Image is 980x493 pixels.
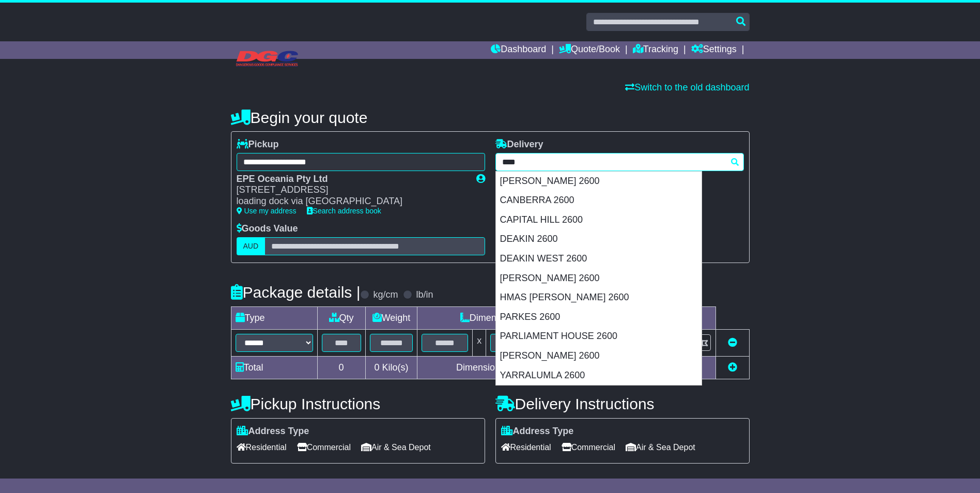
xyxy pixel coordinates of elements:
div: YARRALUMLA 2600 [496,366,702,386]
div: DEAKIN 2600 [496,229,702,249]
h4: Delivery Instructions [495,395,750,412]
td: Dimensions in Centimetre(s) [417,356,610,379]
div: [PERSON_NAME] 2600 [496,346,702,366]
label: Pickup [237,139,279,150]
div: PARLIAMENT HOUSE 2600 [496,327,702,346]
div: [PERSON_NAME] 2600 [496,172,702,191]
td: Kilo(s) [365,356,417,379]
div: DEAKIN WEST 2600 [496,249,702,269]
td: Qty [317,306,365,329]
div: loading dock via [GEOGRAPHIC_DATA] [237,196,466,207]
td: 0 [317,356,365,379]
a: Add new item [728,362,737,373]
label: lb/in [416,289,433,301]
a: Dashboard [491,41,546,59]
span: 0 [374,362,379,373]
a: Remove this item [728,337,737,348]
div: [STREET_ADDRESS] [237,184,466,196]
label: kg/cm [373,289,398,301]
a: Use my address [237,207,297,215]
label: Address Type [237,426,309,437]
span: Commercial [562,439,615,455]
span: Commercial [297,439,351,455]
a: Tracking [633,41,678,59]
a: Quote/Book [559,41,620,59]
td: Dimensions (L x W x H) [417,306,610,329]
td: x [473,329,486,356]
td: Weight [365,306,417,329]
a: Search address book [307,207,381,215]
h4: Begin your quote [231,109,750,126]
span: Residential [501,439,551,455]
div: [PERSON_NAME] 2600 [496,269,702,288]
span: Air & Sea Depot [361,439,431,455]
span: Residential [237,439,287,455]
label: AUD [237,237,266,255]
div: HMAS [PERSON_NAME] 2600 [496,288,702,307]
td: Type [231,306,317,329]
span: Air & Sea Depot [626,439,695,455]
label: Delivery [495,139,543,150]
div: CANBERRA 2600 [496,191,702,210]
label: Goods Value [237,223,298,235]
h4: Pickup Instructions [231,395,485,412]
div: PARKES 2600 [496,307,702,327]
a: Switch to the old dashboard [625,82,749,93]
label: Address Type [501,426,574,437]
div: EPE Oceania Pty Ltd [237,174,466,185]
a: Settings [691,41,737,59]
div: CAPITAL HILL 2600 [496,210,702,230]
td: Total [231,356,317,379]
h4: Package details | [231,284,361,301]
